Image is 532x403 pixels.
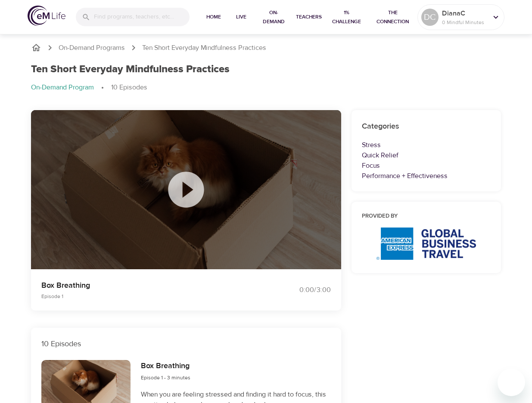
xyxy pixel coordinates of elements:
[31,83,94,92] p: On-Demand Program
[266,285,331,295] div: 0:00 / 3:00
[442,18,488,26] p: 0 Mindful Minutes
[28,6,65,26] img: logo
[362,171,491,181] p: Performance + Effectiveness
[442,8,488,18] p: DianaC
[362,212,491,221] h6: Provided by
[371,8,414,26] span: The Connection
[141,360,190,372] h6: Box Breathing
[59,43,125,53] a: On-Demand Programs
[362,120,491,133] h6: Categories
[231,12,252,22] span: Live
[31,63,230,76] h1: Ten Short Everyday Mindfulness Practices
[94,8,190,26] input: Find programs, teachers, etc...
[498,369,525,396] iframe: Button to launch messaging window
[421,9,439,26] div: DC
[296,12,322,22] span: Teachers
[329,8,364,26] span: 1% Challenge
[362,150,491,160] p: Quick Relief
[203,12,224,22] span: Home
[41,338,331,350] p: 10 Episodes
[362,160,491,171] p: Focus
[376,228,476,260] img: AmEx%20GBT%20logo.png
[141,374,190,381] span: Episode 1 - 3 minutes
[258,8,289,26] span: On-Demand
[362,140,491,150] p: Stress
[31,43,501,53] nav: breadcrumb
[142,43,266,53] p: Ten Short Everyday Mindfulness Practices
[41,292,256,300] p: Episode 1
[111,83,147,92] p: 10 Episodes
[31,83,501,93] nav: breadcrumb
[41,280,256,291] p: Box Breathing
